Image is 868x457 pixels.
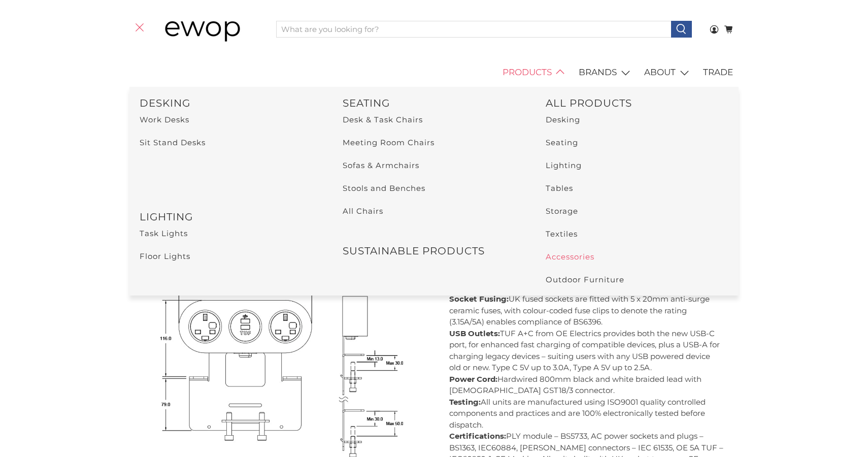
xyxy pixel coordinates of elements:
a: SUSTAINABLE PRODUCTS [343,245,485,257]
a: Textiles [546,229,578,239]
a: SEATING [343,97,390,109]
a: Sit Stand Desks [140,138,206,147]
nav: main navigation [129,58,739,87]
a: All Chairs [343,206,383,216]
strong: Testing: [449,397,481,407]
a: ALL PRODUCTS [546,97,632,109]
strong: Socket Fusing: [449,294,509,304]
a: Desk & Task Chairs [343,115,423,124]
a: Task Lights [140,228,188,238]
a: PRODUCTS [496,58,573,87]
a: Accessories [546,252,594,262]
a: BRANDS [573,58,639,87]
a: Storage [546,206,578,216]
a: Tables [546,183,573,193]
input: What are you looking for? [276,21,671,38]
a: Stools and Benches [343,183,425,193]
a: Desking [546,115,580,124]
strong: USB Outlets: [449,329,500,338]
a: Sofas & Armchairs [343,160,419,170]
strong: Certifications: [449,431,506,441]
strong: Power Cord: [449,374,497,384]
a: Lighting [546,160,582,170]
a: Outdoor Furniture [546,275,624,284]
a: Work Desks [140,115,189,124]
a: Seating [546,138,578,147]
a: Meeting Room Chairs [343,138,435,147]
a: Floor Lights [140,251,190,261]
a: ABOUT [639,58,697,87]
a: LIGHTING [140,211,193,223]
a: TRADE [697,58,739,87]
a: DESKING [140,97,190,109]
